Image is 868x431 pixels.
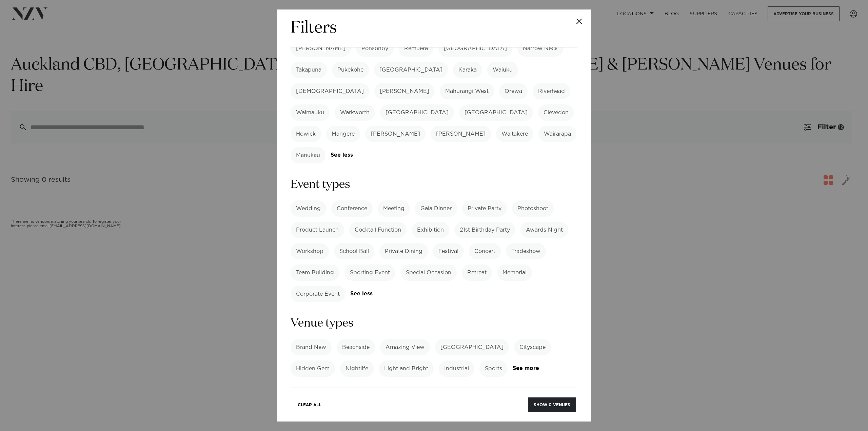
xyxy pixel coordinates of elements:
label: Ponsonby [356,40,394,57]
label: Remuera [399,40,433,57]
label: Sporting Event [344,265,395,281]
label: Wedding [291,200,326,217]
label: [PERSON_NAME] [374,83,435,99]
label: [PERSON_NAME] [291,40,351,57]
label: Corporate Event [291,286,345,302]
label: Narrow Neck [517,40,563,57]
label: [PERSON_NAME] [431,126,491,142]
h3: Event types [291,177,577,192]
button: Show 0 venues [528,397,576,412]
label: [GEOGRAPHIC_DATA] [380,104,454,121]
label: 21st Birthday Party [454,222,515,238]
label: Gala Dinner [415,200,457,217]
label: Mahurangi West [440,83,494,99]
label: Riverhead [533,83,570,99]
label: Waimauku [291,104,330,121]
label: Concert [469,243,501,259]
label: Brand New [291,339,332,355]
label: [PERSON_NAME] [365,126,426,142]
label: Photoshoot [512,200,554,217]
label: Conference [331,200,373,217]
label: Private Dining [379,243,428,259]
label: Amazing View [380,339,430,355]
label: Waitākere [496,126,533,142]
label: Retreat [462,265,492,281]
label: Karaka [453,62,482,78]
label: [DEMOGRAPHIC_DATA] [291,83,369,99]
h3: Venue types [291,316,577,331]
label: Festival [433,243,464,259]
label: Meeting [378,200,410,217]
label: Cityscape [514,339,551,355]
label: Warkworth [335,104,375,121]
label: [GEOGRAPHIC_DATA] [459,104,533,121]
label: Howick [291,126,321,142]
label: Nightlife [340,360,374,377]
label: [GEOGRAPHIC_DATA] [374,62,448,78]
label: [GEOGRAPHIC_DATA] [435,339,509,355]
label: Manukau [291,147,325,163]
label: Hidden Gem [291,360,335,377]
label: Workshop [291,243,329,259]
label: Exhibition [412,222,449,238]
label: Industrial [439,360,474,377]
label: Pukekohe [332,62,369,78]
button: Close [567,9,591,33]
label: Beachside [337,339,375,355]
label: Cocktail Function [349,222,407,238]
label: Memorial [497,265,532,281]
label: Clevedon [538,104,574,121]
label: Light and Bright [379,360,434,377]
label: Product Launch [291,222,344,238]
label: Orewa [499,83,528,99]
label: Waiuku [487,62,518,78]
label: Tradeshow [506,243,546,259]
label: Special Occasion [400,265,457,281]
label: Wairarapa [538,126,576,142]
label: Team Building [291,265,339,281]
label: Private Party [462,200,507,217]
label: School Ball [334,243,374,259]
label: Sports [479,360,508,377]
h2: Filters [291,18,337,39]
label: Takapuna [291,62,327,78]
label: [GEOGRAPHIC_DATA] [438,40,512,57]
label: Māngere [326,126,360,142]
label: Awards Night [520,222,568,238]
button: Clear All [292,397,327,412]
